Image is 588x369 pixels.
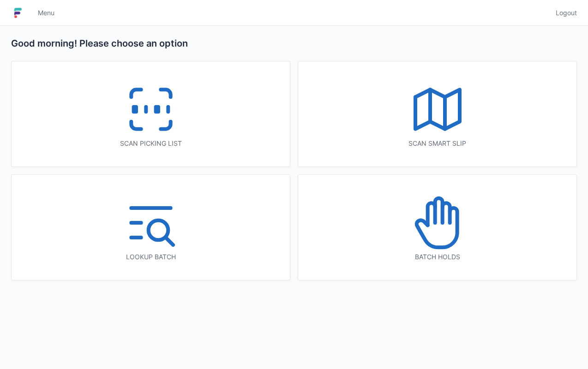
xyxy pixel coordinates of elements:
[298,61,577,167] a: Scan smart slip
[317,252,558,262] div: Batch holds
[556,8,577,18] span: Logout
[30,139,271,148] div: Scan picking list
[32,5,60,21] a: Menu
[11,61,290,167] a: Scan picking list
[11,6,25,20] img: logo-small.jpg
[550,5,577,21] a: Logout
[11,37,577,50] h2: Good morning! Please choose an option
[11,174,290,280] a: Lookup batch
[317,139,558,148] div: Scan smart slip
[38,8,54,18] span: Menu
[30,252,271,262] div: Lookup batch
[298,174,577,280] a: Batch holds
